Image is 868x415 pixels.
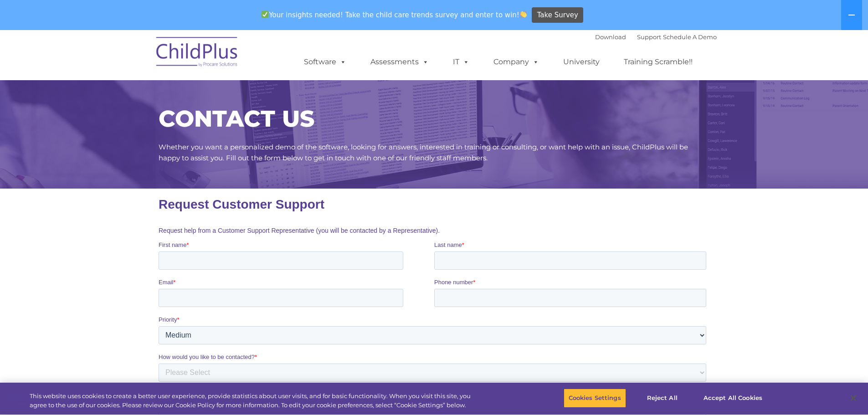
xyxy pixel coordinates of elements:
[152,31,243,76] img: ChildPlus by Procare Solutions
[444,53,478,71] a: IT
[843,388,863,408] button: Close
[484,53,548,71] a: Company
[595,33,717,41] font: |
[634,389,691,408] button: Reject All
[537,7,578,23] span: Take Survey
[532,7,583,23] a: Take Survey
[554,53,609,71] a: University
[615,53,702,71] a: Training Scramble!!
[663,33,717,41] a: Schedule A Demo
[159,143,688,162] span: Whether you want a personalized demo of the software, looking for answers, interested in training...
[159,105,314,133] span: CONTACT US
[295,53,355,71] a: Software
[30,392,478,410] div: This website uses cookies to create a better user experience, provide statistics about user visit...
[699,389,767,408] button: Accept All Cookies
[564,389,626,408] button: Cookies Settings
[361,53,438,71] a: Assessments
[595,33,626,41] a: Download
[637,33,661,41] a: Support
